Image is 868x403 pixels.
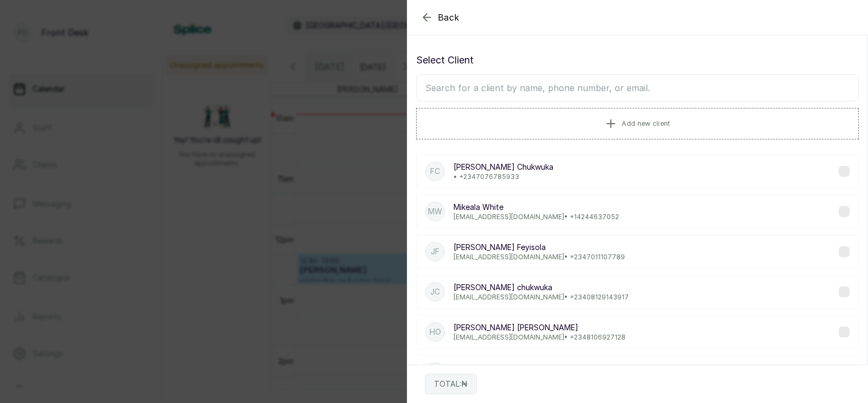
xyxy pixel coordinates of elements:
[454,362,626,373] p: Mrs Afuye
[430,286,440,297] p: Jc
[430,327,441,337] p: HO
[434,379,468,389] p: TOTAL: ₦
[454,253,625,261] p: [EMAIL_ADDRESS][DOMAIN_NAME] • +234 7011107789
[454,322,626,333] p: [PERSON_NAME] [PERSON_NAME]
[416,74,859,101] input: Search for a client by name, phone number, or email.
[416,108,859,139] button: Add new client
[454,162,553,172] p: [PERSON_NAME] Chukwuka
[454,282,629,293] p: [PERSON_NAME] chukwuka
[454,202,619,213] p: Mikeala White
[431,246,439,257] p: JF
[430,166,440,177] p: FC
[454,333,626,342] p: [EMAIL_ADDRESS][DOMAIN_NAME] • +234 8106927128
[438,11,459,24] span: Back
[454,213,619,221] p: [EMAIL_ADDRESS][DOMAIN_NAME] • +1 4244637052
[428,206,442,217] p: MW
[622,119,670,128] span: Add new client
[416,53,859,68] p: Select Client
[454,242,625,253] p: [PERSON_NAME] Feyisola
[454,293,629,302] p: [EMAIL_ADDRESS][DOMAIN_NAME] • +234 08129143917
[420,11,459,24] button: Back
[454,172,553,181] p: • +234 7076785933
